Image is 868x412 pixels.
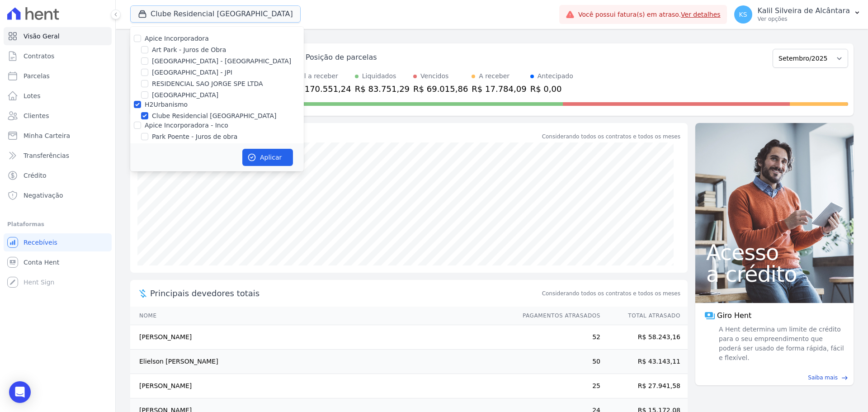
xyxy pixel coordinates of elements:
button: Clube Residencial [GEOGRAPHIC_DATA] [130,5,301,23]
td: Elielson [PERSON_NAME] [130,350,514,374]
a: Transferências [4,147,112,165]
span: Crédito [24,171,47,180]
span: Você possui fatura(s) em atraso. [578,10,721,19]
div: Total a receber [291,71,351,81]
span: Transferências [24,151,69,160]
span: Minha Carteira [24,131,70,140]
div: Antecipado [538,71,573,81]
div: Open Intercom Messenger [9,381,31,403]
span: Parcelas [24,71,50,81]
label: RESIDENCIAL SAO JORGE SPE LTDA [152,79,263,89]
label: Apice Incorporadora [145,35,209,42]
label: Park Poente - Juros de obra [152,132,237,142]
td: 25 [514,374,601,398]
div: R$ 83.751,29 [355,83,410,95]
button: Aplicar [242,149,293,166]
span: Giro Hent [717,310,751,321]
td: R$ 27.941,58 [601,374,688,398]
td: [PERSON_NAME] [130,374,514,398]
a: Visão Geral [4,27,112,45]
p: Ver opções [758,15,850,23]
span: Considerando todos os contratos e todos os meses [542,289,680,298]
span: KS [739,11,747,18]
div: Plataformas [7,219,108,230]
div: R$ 69.015,86 [413,83,468,95]
div: Vencidos [420,71,448,81]
div: Liquidados [362,71,396,81]
label: [GEOGRAPHIC_DATA] [152,90,218,100]
div: Saldo devedor total [150,130,540,142]
span: Saiba mais [808,374,838,382]
label: [GEOGRAPHIC_DATA] - JPI [152,68,232,77]
label: Apice Incorporadora - Inco [145,122,228,129]
span: Conta Hent [24,258,59,267]
span: A Hent determina um limite de crédito para o seu empreendimento que poderá ser usado de forma ráp... [717,325,844,363]
span: Clientes [24,111,49,120]
p: Kalil Silveira de Alcântara [758,6,850,15]
th: Total Atrasado [601,307,688,325]
a: Lotes [4,87,112,105]
label: [GEOGRAPHIC_DATA] - [GEOGRAPHIC_DATA] [152,57,291,66]
a: Negativação [4,186,112,204]
button: KS Kalil Silveira de Alcântara Ver opções [727,2,868,27]
a: Conta Hent [4,253,112,271]
a: Crédito [4,166,112,185]
td: 50 [514,350,601,374]
a: Saiba mais east [701,374,848,382]
span: east [841,374,848,381]
th: Pagamentos Atrasados [514,307,601,325]
a: Minha Carteira [4,127,112,145]
th: Nome [130,307,514,325]
span: Acesso [706,242,843,263]
td: 52 [514,325,601,350]
div: R$ 170.551,24 [291,83,351,95]
div: Posição de parcelas [306,52,377,63]
td: R$ 43.143,11 [601,350,688,374]
span: Negativação [24,191,63,200]
a: Recebíveis [4,233,112,251]
span: Principais devedores totais [150,287,540,299]
label: Clube Residencial [GEOGRAPHIC_DATA] [152,111,276,121]
a: Contratos [4,47,112,65]
div: R$ 0,00 [530,83,573,95]
label: H2Urbanismo [145,101,188,108]
div: R$ 17.784,09 [472,83,526,95]
label: Art Park - Juros de Obra [152,45,226,55]
span: Lotes [24,91,41,100]
a: Clientes [4,107,112,125]
td: R$ 58.243,16 [601,325,688,350]
a: Parcelas [4,67,112,85]
span: a crédito [706,263,843,285]
a: Ver detalhes [681,11,721,18]
span: Contratos [24,52,54,61]
div: Considerando todos os contratos e todos os meses [542,133,680,141]
div: A receber [479,71,509,81]
span: Recebíveis [24,238,57,247]
span: Visão Geral [24,32,60,41]
td: [PERSON_NAME] [130,325,514,350]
